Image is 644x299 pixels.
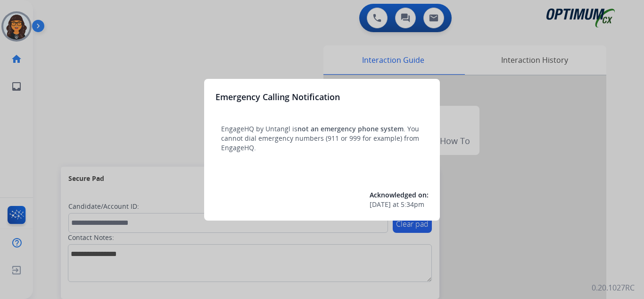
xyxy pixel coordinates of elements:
[370,200,429,209] div: at
[215,90,340,103] h3: Emergency Calling Notification
[221,124,423,153] p: EngageHQ by Untangl is . You cannot dial emergency numbers (911 or 999 for example) from EngageHQ.
[401,200,424,209] span: 5:34pm
[370,190,429,199] span: Acknowledged on:
[370,200,391,209] span: [DATE]
[592,282,635,293] p: 0.20.1027RC
[297,124,404,133] span: not an emergency phone system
